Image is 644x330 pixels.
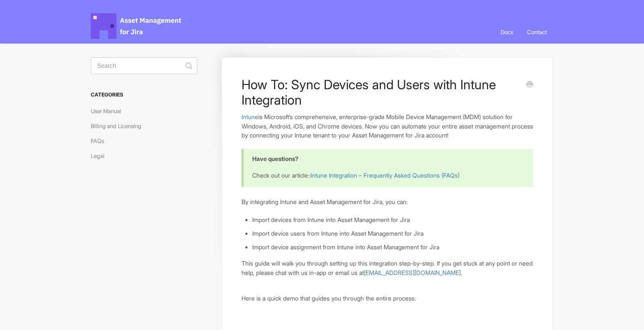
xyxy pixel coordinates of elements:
[252,155,298,162] b: Have questions?
[252,215,533,225] li: Import devices from Intune into Asset Management for Jira
[241,197,533,207] p: By integrating Intune and Asset Management for Jira, you can:
[91,57,197,74] input: Search
[91,149,111,163] a: Legal
[310,172,459,179] a: Intune Integration – Frequently Asked Questions (FAQs)
[91,104,128,118] a: User Manual
[91,87,197,102] h3: Categories
[521,20,553,44] a: Contact
[91,119,148,133] a: Billing and Licensing
[364,269,461,276] a: [EMAIL_ADDRESS][DOMAIN_NAME]
[91,13,182,39] span: Asset Management for Jira Docs
[241,77,520,108] h1: How To: Sync Devices and Users with Intune Integration
[241,113,258,120] a: Intune
[241,112,533,140] p: is Microsoft’s comprehensive, enterprise-grade Mobile Device Management (MDM) solution for Window...
[252,242,533,252] li: Import device assignment from Intune into Asset Management for Jira
[91,134,110,148] a: FAQs
[252,171,522,180] p: Check out our article::
[241,259,533,277] p: This guide will walk you through setting up this integration step-by-step. If you get stuck at an...
[494,20,519,44] a: Docs
[241,294,533,303] p: Here is a quick demo that guides you through the entire process:
[526,80,533,90] a: Print this Article
[252,229,533,238] li: Import device users from Intune into Asset Management for Jira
